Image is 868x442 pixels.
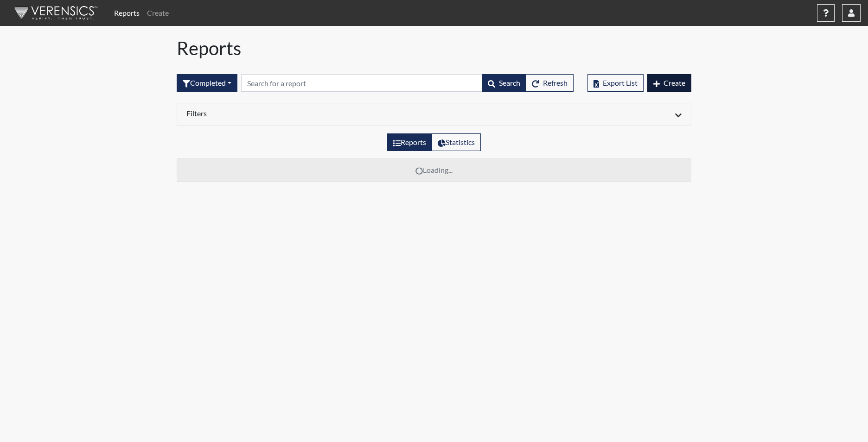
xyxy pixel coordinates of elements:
[143,4,172,22] a: Create
[543,78,568,87] span: Refresh
[499,78,520,87] span: Search
[664,78,685,87] span: Create
[587,74,644,92] button: Export List
[647,74,691,92] button: Create
[482,74,526,92] button: Search
[186,109,427,118] h6: Filters
[177,74,237,92] button: Completed
[432,133,481,151] label: View statistics about completed interviews
[179,109,689,120] div: Click to expand/collapse filters
[241,74,482,92] input: Search by Registration ID, Interview Number, or Investigation Name.
[177,159,691,182] td: Loading...
[110,4,143,22] a: Reports
[526,74,574,92] button: Refresh
[177,74,237,92] div: Filter by interview status
[387,133,432,151] label: View the list of reports
[177,37,691,59] h1: Reports
[603,78,638,87] span: Export List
